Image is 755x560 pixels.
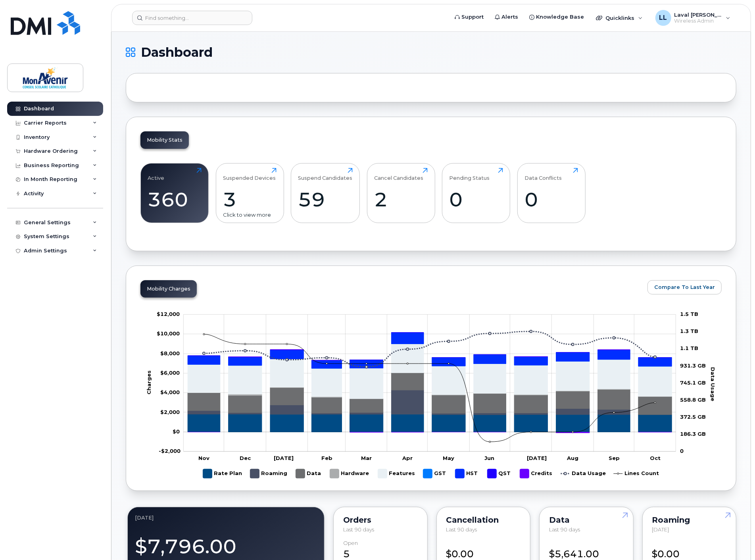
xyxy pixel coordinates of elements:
[223,188,277,211] div: 3
[549,526,580,533] span: Last 90 days
[402,455,413,461] tspan: Apr
[173,428,180,435] tspan: $0
[549,517,624,523] div: Data
[188,373,672,415] g: Data
[652,526,669,533] span: [DATE]
[450,188,503,211] div: 0
[343,517,418,523] div: Orders
[680,379,706,386] tspan: 745.1 GB
[159,448,181,454] tspan: -$2,000
[157,330,180,337] tspan: $10,000
[198,455,209,461] tspan: Nov
[160,369,180,376] g: $0
[484,455,494,461] tspan: Jun
[343,526,374,533] span: Last 90 days
[298,168,353,181] div: Suspend Candidates
[520,466,553,481] g: Credits
[223,211,277,219] div: Click to view more
[561,466,606,481] g: Data Usage
[654,283,715,291] span: Compare To Last Year
[680,345,698,351] tspan: 1.1 TB
[330,466,370,481] g: Hardware
[157,311,180,317] g: $0
[450,168,490,181] div: Pending Status
[680,311,698,317] tspan: 1.5 TB
[680,328,698,334] tspan: 1.3 TB
[710,367,717,401] tspan: Data Usage
[322,455,333,461] tspan: Feb
[680,414,706,420] tspan: 372.5 GB
[157,311,180,317] tspan: $12,000
[680,448,684,454] tspan: 0
[680,396,706,403] tspan: 558.8 GB
[203,466,659,481] g: Legend
[148,168,165,181] div: Active
[652,517,727,523] div: Roaming
[135,514,317,521] div: October 2025
[148,168,202,219] a: Active360
[274,455,294,461] tspan: [DATE]
[343,540,358,546] div: Open
[223,168,277,219] a: Suspended Devices3Click to view more
[680,431,706,437] tspan: 186.3 GB
[159,448,181,454] g: $0
[374,168,428,219] a: Cancel Candidates2
[157,330,180,337] g: $0
[614,466,659,481] g: Lines Count
[160,350,180,356] g: $0
[203,466,242,481] g: Rate Plan
[223,168,276,181] div: Suspended Devices
[423,466,448,481] g: GST
[148,188,202,211] div: 360
[378,466,415,481] g: Features
[488,466,512,481] g: QST
[146,370,152,395] tspan: Charges
[240,455,252,461] tspan: Dec
[298,168,353,219] a: Suspend Candidates59
[455,466,480,481] g: HST
[650,455,661,461] tspan: Oct
[298,188,353,211] div: 59
[524,188,578,211] div: 0
[527,455,547,461] tspan: [DATE]
[160,389,180,395] g: $0
[160,350,180,356] tspan: $8,000
[374,168,423,181] div: Cancel Candidates
[160,409,180,415] tspan: $2,000
[446,517,521,523] div: Cancellation
[609,455,620,461] tspan: Sep
[680,362,706,368] tspan: 931.3 GB
[160,409,180,415] g: $0
[160,369,180,376] tspan: $6,000
[524,168,562,181] div: Data Conflicts
[188,344,672,398] g: Features
[250,466,288,481] g: Roaming
[160,389,180,395] tspan: $4,000
[647,280,722,294] button: Compare To Last Year
[567,455,579,461] tspan: Aug
[361,455,372,461] tspan: Mar
[443,455,454,461] tspan: May
[450,168,503,219] a: Pending Status0
[296,466,322,481] g: Data
[188,414,672,432] g: Rate Plan
[524,168,578,219] a: Data Conflicts0
[141,46,213,58] span: Dashboard
[374,188,428,211] div: 2
[446,526,477,533] span: Last 90 days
